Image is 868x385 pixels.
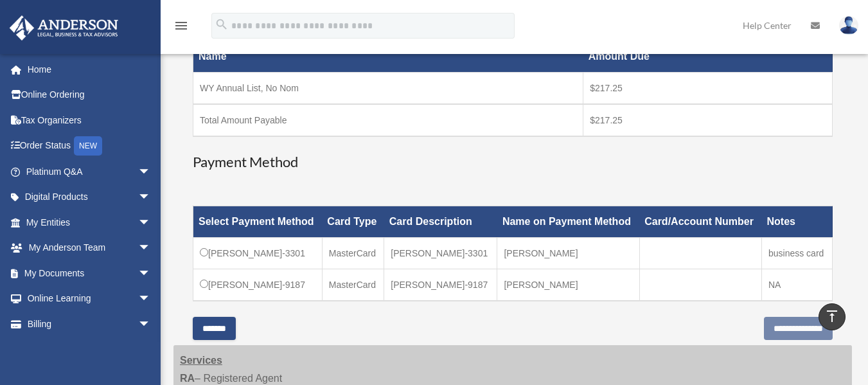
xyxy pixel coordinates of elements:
[322,269,384,301] td: MasterCard
[583,73,833,105] td: $217.25
[9,286,170,312] a: Online Learningarrow_drop_down
[322,238,384,269] td: MasterCard
[9,311,164,337] a: Billingarrow_drop_down
[497,238,639,269] td: [PERSON_NAME]
[9,57,170,82] a: Home
[138,159,164,185] span: arrow_drop_down
[193,41,583,73] th: Name
[193,269,323,301] td: [PERSON_NAME]-9187
[384,238,497,269] td: [PERSON_NAME]-3301
[384,206,497,238] th: Card Description
[193,206,323,238] th: Select Payment Method
[6,15,122,40] img: Anderson Advisors Platinum Portal
[9,107,170,133] a: Tax Organizers
[18,337,157,363] a: Open Invoices
[583,41,833,73] th: Amount Due
[138,210,164,236] span: arrow_drop_down
[180,355,222,366] strong: Services
[824,309,840,324] i: vertical_align_top
[173,18,189,33] i: menu
[583,104,833,136] td: $217.25
[9,82,170,108] a: Online Ordering
[9,159,170,184] a: Platinum Q&Aarrow_drop_down
[193,104,583,136] td: Total Amount Payable
[138,286,164,312] span: arrow_drop_down
[138,184,164,211] span: arrow_drop_down
[138,311,164,337] span: arrow_drop_down
[9,235,170,261] a: My Anderson Teamarrow_drop_down
[215,17,229,31] i: search
[819,303,846,330] a: vertical_align_top
[9,260,170,286] a: My Documentsarrow_drop_down
[761,269,832,301] td: NA
[839,16,858,35] img: User Pic
[138,235,164,262] span: arrow_drop_down
[761,238,832,269] td: business card
[497,269,639,301] td: [PERSON_NAME]
[193,73,583,105] td: WY Annual List, No Nom
[761,206,832,238] th: Notes
[180,373,195,384] strong: RA
[322,206,384,238] th: Card Type
[173,22,189,33] a: menu
[193,152,833,172] h3: Payment Method
[138,260,164,287] span: arrow_drop_down
[9,210,170,235] a: My Entitiesarrow_drop_down
[193,238,323,269] td: [PERSON_NAME]-3301
[9,184,170,210] a: Digital Productsarrow_drop_down
[497,206,639,238] th: Name on Payment Method
[74,136,102,156] div: NEW
[639,206,761,238] th: Card/Account Number
[9,133,170,159] a: Order StatusNEW
[384,269,497,301] td: [PERSON_NAME]-9187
